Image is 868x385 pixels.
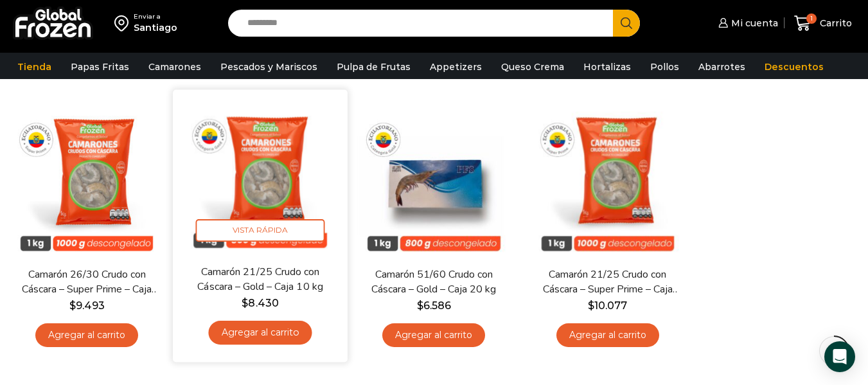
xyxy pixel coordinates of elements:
a: Descuentos [758,55,830,79]
span: Carrito [817,17,852,30]
span: $ [69,300,76,312]
a: Pulpa de Frutas [330,55,417,79]
span: $ [242,297,249,309]
button: Search button [613,10,640,37]
img: address-field-icon.svg [114,12,134,34]
a: Camarón 51/60 Crudo con Cáscara – Gold – Caja 20 kg [364,267,503,297]
a: 1 Carrito [791,8,855,39]
a: Camarón 26/30 Crudo con Cáscara – Super Prime – Caja 10 kg [17,267,156,297]
a: Camarones [142,55,208,79]
bdi: 6.586 [417,300,451,312]
a: Agregar al carrito: “Camarón 21/25 Crudo con Cáscara - Super Prime - Caja 10 kg” [556,323,659,347]
span: Mi cuenta [728,17,778,30]
a: Tienda [11,55,58,79]
a: Pescados y Mariscos [214,55,324,79]
div: Santiago [134,21,177,34]
a: Agregar al carrito: “Camarón 51/60 Crudo con Cáscara - Gold - Caja 20 kg” [382,323,485,347]
bdi: 8.430 [242,297,279,309]
span: $ [588,300,594,312]
a: Camarón 21/25 Crudo con Cáscara – Gold – Caja 10 kg [190,264,330,294]
a: Queso Crema [495,55,571,79]
a: Camarón 21/25 Crudo con Cáscara – Super Prime – Caja 10 kg [538,267,677,297]
a: Mi cuenta [715,10,778,36]
span: 1 [806,13,817,24]
span: $ [417,300,423,312]
bdi: 10.077 [588,300,627,312]
div: Open Intercom Messenger [824,341,855,372]
a: Abarrotes [692,55,752,79]
div: Enviar a [134,12,177,21]
a: Agregar al carrito: “Camarón 26/30 Crudo con Cáscara - Super Prime - Caja 10 kg” [35,323,138,347]
a: Papas Fritas [64,55,136,79]
a: Hortalizas [577,55,637,79]
span: Vista Rápida [196,219,325,242]
a: Agregar al carrito: “Camarón 21/25 Crudo con Cáscara - Gold - Caja 10 kg” [209,321,312,345]
a: Pollos [644,55,686,79]
a: Appetizers [423,55,488,79]
bdi: 9.493 [69,300,105,312]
